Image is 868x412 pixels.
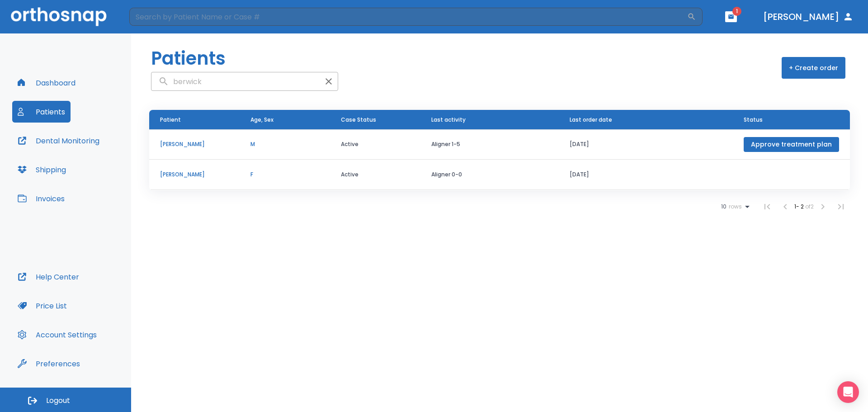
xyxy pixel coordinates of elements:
button: Preferences [12,353,85,374]
span: Status [744,116,763,124]
button: Shipping [12,159,71,180]
span: Age, Sex [250,116,274,124]
button: Invoices [12,188,70,209]
p: [PERSON_NAME] [160,170,229,179]
td: Active [330,129,420,160]
td: Active [330,160,420,190]
button: Approve treatment plan [744,137,839,152]
span: rows [726,204,742,210]
span: 10 [721,204,726,210]
button: Account Settings [12,324,102,346]
p: F [250,170,319,179]
input: Search by Patient Name or Case # [129,8,687,26]
span: Last activity [431,116,466,124]
span: 1 [732,7,741,16]
span: of 2 [805,203,814,210]
button: Dashboard [12,72,81,94]
p: [PERSON_NAME] [160,140,229,148]
h1: Patients [151,45,226,72]
div: Tooltip anchor [78,360,86,368]
td: [DATE] [559,160,733,190]
span: Case Status [341,116,376,124]
button: + Create order [782,57,845,79]
div: Open Intercom Messenger [837,381,859,403]
span: Patient [160,116,181,124]
button: Help Center [12,266,85,288]
button: Patients [12,101,71,123]
td: Aligner 1-5 [420,129,559,160]
input: search [151,73,320,90]
span: Logout [46,396,70,406]
button: Price List [12,295,72,317]
td: Aligner 0-0 [420,160,559,190]
p: M [250,140,319,148]
img: Orthosnap [11,7,107,26]
span: 1 - 2 [794,203,805,210]
button: [PERSON_NAME] [759,9,857,25]
button: Dental Monitoring [12,130,105,152]
td: [DATE] [559,129,733,160]
span: Last order date [570,116,612,124]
